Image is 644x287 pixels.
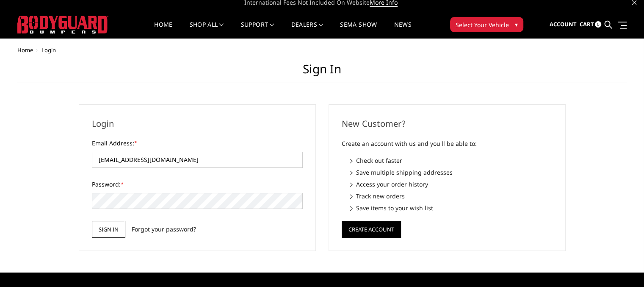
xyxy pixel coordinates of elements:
a: Create Account [342,224,401,232]
img: BODYGUARD BUMPERS [17,16,108,33]
a: Home [154,22,172,38]
span: ▾ [515,20,518,29]
p: Create an account with us and you'll be able to: [342,139,553,149]
a: SEMA Show [340,22,377,38]
li: Check out faster [350,156,553,165]
button: Create Account [342,221,401,238]
span: Login [41,46,56,54]
a: Cart 0 [579,13,601,36]
li: Track new orders [350,192,553,201]
a: Support [241,22,274,38]
h2: Login [92,117,303,130]
button: Select Your Vehicle [450,17,523,32]
a: Forgot your password? [131,225,196,234]
a: Account [549,13,576,36]
a: Dealers [291,22,323,38]
input: Sign in [92,221,125,238]
a: News [394,22,411,38]
a: shop all [190,22,224,38]
li: Access your order history [350,180,553,189]
span: Select Your Vehicle [456,20,509,29]
label: Email Address: [92,139,303,148]
span: Account [549,20,576,28]
span: 0 [595,21,601,28]
a: Home [17,46,33,54]
h1: Sign in [17,62,627,83]
span: Cart [579,20,594,28]
label: Password: [92,180,303,189]
li: Save multiple shipping addresses [350,168,553,177]
h2: New Customer? [342,117,553,130]
li: Save items to your wish list [350,203,553,212]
